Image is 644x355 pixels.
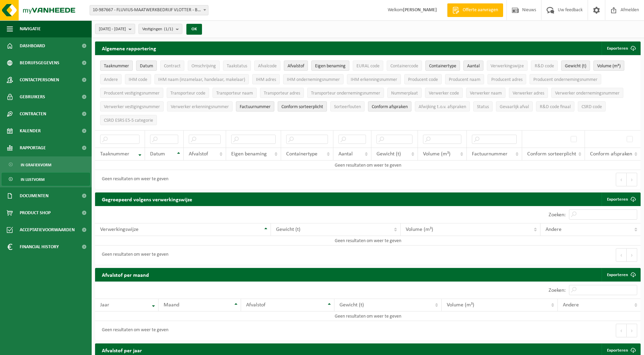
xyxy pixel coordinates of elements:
button: AfvalstofAfvalstof: Activate to sort [284,61,308,71]
span: Producent naam [449,77,480,82]
button: Transporteur adresTransporteur adres: Activate to sort [260,88,304,98]
span: Gebruikers [20,88,45,105]
button: DatumDatum: Activate to sort [136,61,157,71]
a: Exporteren [602,192,640,206]
button: Next [627,324,637,337]
span: Sorteerfouten [334,104,361,109]
span: Gewicht (t) [376,151,401,157]
span: Volume (m³) [597,64,621,69]
span: Verwerkingswijze [100,227,139,232]
span: Product Shop [20,204,51,221]
button: Verwerker ondernemingsnummerVerwerker ondernemingsnummer: Activate to sort [551,88,623,98]
span: Nummerplaat [391,91,418,96]
button: ContainercodeContainercode: Activate to sort [387,61,422,71]
span: Transporteur code [170,91,205,96]
a: In grafiekvorm [2,158,90,171]
span: Verwerker code [429,91,459,96]
span: [DATE] - [DATE] [99,24,126,34]
span: Omschrijving [191,64,216,69]
span: Transporteur adres [264,91,300,96]
button: Verwerker erkenningsnummerVerwerker erkenningsnummer: Activate to sort [167,101,233,112]
span: Transporteur naam [216,91,253,96]
button: TaaknummerTaaknummer: Activate to remove sorting [100,61,133,71]
button: R&D codeR&amp;D code: Activate to sort [531,61,558,71]
strong: [PERSON_NAME] [403,7,437,13]
button: Vestigingen(1/1) [139,24,182,34]
span: Afvalcode [258,64,277,69]
button: ContainertypeContainertype: Activate to sort [425,61,460,71]
button: NummerplaatNummerplaat: Activate to sort [387,88,422,98]
span: Contactpersonen [20,71,59,88]
span: R&D code finaal [540,104,571,109]
span: Contract [164,64,181,69]
button: Verwerker adresVerwerker adres: Activate to sort [509,88,548,98]
span: Volume (m³) [423,151,450,157]
button: VerwerkingswijzeVerwerkingswijze: Activate to sort [487,61,528,71]
span: Offerte aanvragen [461,7,500,14]
span: Verwerker ondernemingsnummer [555,91,620,96]
button: Producent naamProducent naam: Activate to sort [445,74,484,84]
button: IHM adresIHM adres: Activate to sort [252,74,280,84]
span: IHM adres [256,77,276,82]
button: Previous [616,248,627,262]
span: Factuurnummer [472,151,508,157]
button: IHM codeIHM code: Activate to sort [125,74,151,84]
span: Volume (m³) [406,227,433,232]
button: Next [627,248,637,262]
span: Conform sorteerplicht [527,151,576,157]
span: Producent vestigingsnummer [104,91,160,96]
span: In grafiekvorm [21,158,51,171]
button: Producent adresProducent adres: Activate to sort [487,74,526,84]
button: Eigen benamingEigen benaming: Activate to sort [311,61,349,71]
span: Verwerker vestigingsnummer [104,104,160,109]
button: AfvalcodeAfvalcode: Activate to sort [254,61,280,71]
span: Gewicht (t) [339,302,364,308]
button: Exporteren [602,41,640,55]
a: Exporteren [602,268,640,282]
span: Kalender [20,122,41,139]
button: Producent codeProducent code: Activate to sort [404,74,442,84]
label: Zoeken: [549,288,566,293]
span: Conform afspraken [372,104,408,109]
button: EURAL codeEURAL code: Activate to sort [353,61,383,71]
button: Producent vestigingsnummerProducent vestigingsnummer: Activate to sort [100,88,163,98]
button: Conform sorteerplicht : Activate to sort [278,101,327,112]
span: Producent ondernemingsnummer [533,77,597,82]
label: Zoeken: [549,212,566,218]
button: CSRD codeCSRD code: Activate to sort [578,101,606,112]
div: Geen resultaten om weer te geven [98,324,168,337]
span: 10-987667 - FLUVIUS-MAATWERKBEDRIJF VLOTTER - BOOM [90,5,208,15]
button: Conform afspraken : Activate to sort [368,101,411,112]
td: Geen resultaten om weer te geven [95,236,641,246]
span: Verwerker naam [470,91,502,96]
span: IHM code [129,77,147,82]
span: IHM naam (inzamelaar, handelaar, makelaar) [158,77,245,82]
span: Producent code [408,77,438,82]
span: Afvalstof [246,302,265,308]
span: Verwerker erkenningsnummer [171,104,229,109]
span: Bedrijfsgegevens [20,54,59,71]
span: Aantal [338,151,353,157]
span: Taaknummer [100,151,129,157]
span: Taakstatus [227,64,247,69]
span: Gewicht (t) [276,227,300,232]
span: Andere [104,77,118,82]
div: Geen resultaten om weer te geven [98,173,168,186]
span: Maand [164,302,179,308]
span: Dashboard [20,37,45,54]
button: Verwerker codeVerwerker code: Activate to sort [425,88,463,98]
span: EURAL code [356,64,380,69]
button: AndereAndere: Activate to sort [100,74,122,84]
span: Documenten [20,187,49,204]
span: IHM erkenningsnummer [351,77,397,82]
span: Vestigingen [142,24,173,34]
span: CSRD code [582,104,602,109]
span: Afvalstof [189,151,208,157]
span: Datum [150,151,165,157]
span: Status [477,104,489,109]
span: Gevaarlijk afval [500,104,529,109]
button: Previous [616,324,627,337]
count: (1/1) [164,27,173,31]
span: In lijstvorm [21,173,44,186]
button: Gewicht (t)Gewicht (t): Activate to sort [561,61,590,71]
